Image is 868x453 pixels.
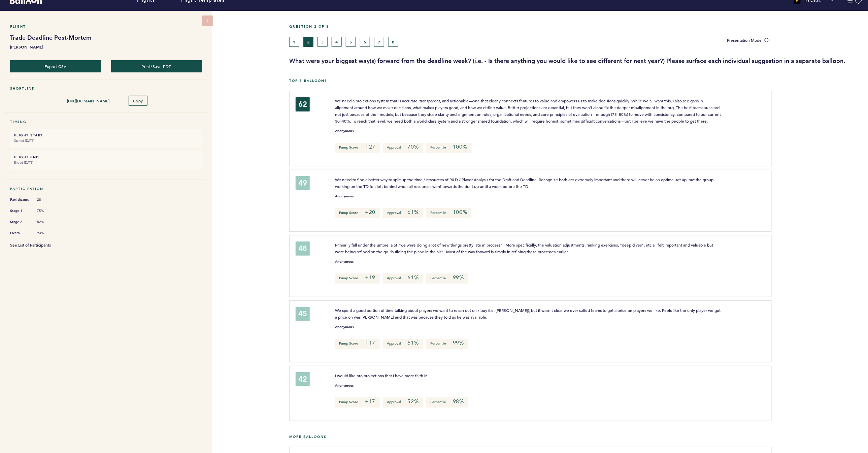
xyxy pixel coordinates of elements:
button: Export CSV [10,60,101,72]
em: +19 [365,274,375,281]
em: +17 [365,339,375,346]
button: 1 [289,37,299,47]
div: 49 [296,176,310,190]
button: Print/Save PDF [111,60,202,72]
p: Pump Score [335,143,379,153]
h5: Timing [10,120,202,124]
p: Pump Score [335,339,379,349]
small: Anonymous [335,129,354,133]
em: 61% [408,274,419,281]
p: Approval [383,339,423,349]
span: 82% [37,220,57,224]
h5: Shortlink [10,86,202,91]
em: 98% [453,398,464,405]
em: 70% [408,143,419,150]
button: 7 [374,37,384,47]
span: 93% [37,231,57,235]
h5: Top 5 Balloons [289,78,863,83]
span: We spent a good portion of time talking about players we want to reach out on / buy (i.e. [PERSON... [335,308,722,320]
button: 2 [303,37,313,47]
span: Copy [133,98,143,103]
span: Stage 2 [10,219,30,225]
span: I would like pro projections that I have more faith in [335,373,428,378]
h6: FLIGHT END [14,155,198,159]
p: Percentile [426,339,468,349]
small: Anonymous [335,195,354,198]
span: Stage 1 [10,207,30,214]
div: 48 [296,241,310,256]
b: [PERSON_NAME] [10,43,202,50]
span: Overall [10,230,30,236]
span: 28 [37,197,57,202]
span: We need to find a better way to split up the time / resources of R&D / Player Analysis for the Dr... [335,177,714,189]
em: +17 [365,398,375,405]
span: Primarily fall under the umbrella of "we were doing a lot of new things pretty late in process". ... [335,242,714,254]
p: Percentile [426,208,471,218]
p: Approval [383,397,423,408]
small: Anonymous [335,325,354,329]
div: 45 [296,307,310,321]
span: Participants [10,196,30,203]
em: 100% [453,209,467,216]
p: Percentile [426,143,471,153]
em: 100% [453,143,467,150]
div: 42 [296,372,310,386]
em: 52% [408,398,419,405]
span: Presentation Mode [727,37,762,43]
em: 61% [408,209,419,216]
em: 61% [408,339,419,346]
div: 62 [296,97,310,111]
em: +27 [365,143,375,150]
h5: More Balloons [289,434,863,439]
h3: What were your biggest way(s) forward from the deadline week? (i.e. - Is there anything you would... [289,57,863,65]
h6: FLIGHT START [14,133,198,137]
a: See List of Participants [10,242,51,248]
p: Pump Score [335,273,379,284]
p: Approval [383,208,423,218]
button: 4 [332,37,342,47]
span: We need a projections system that is accurate, transparent, and actionable—one that clearly conne... [335,98,722,124]
h1: Trade Deadline Post-Mortem [10,34,202,42]
button: 3 [318,37,328,47]
small: Anonymous [335,260,354,263]
button: 5 [346,37,356,47]
em: +20 [365,209,375,216]
h5: Participation [10,187,202,191]
h5: Question 2 of 8 [289,24,863,29]
button: 8 [388,37,398,47]
button: 6 [360,37,370,47]
small: Started [DATE] [14,137,198,144]
button: Copy [129,96,147,106]
span: 75% [37,208,57,213]
small: Anonymous [335,384,354,387]
p: Approval [383,273,423,284]
em: 99% [453,274,464,281]
h5: Flight [10,24,202,29]
p: Pump Score [335,397,379,408]
p: Percentile [426,397,468,408]
small: Ended [DATE] [14,159,198,166]
p: Pump Score [335,208,379,218]
p: Percentile [426,273,468,284]
p: Approval [383,143,423,153]
em: 99% [453,339,464,346]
